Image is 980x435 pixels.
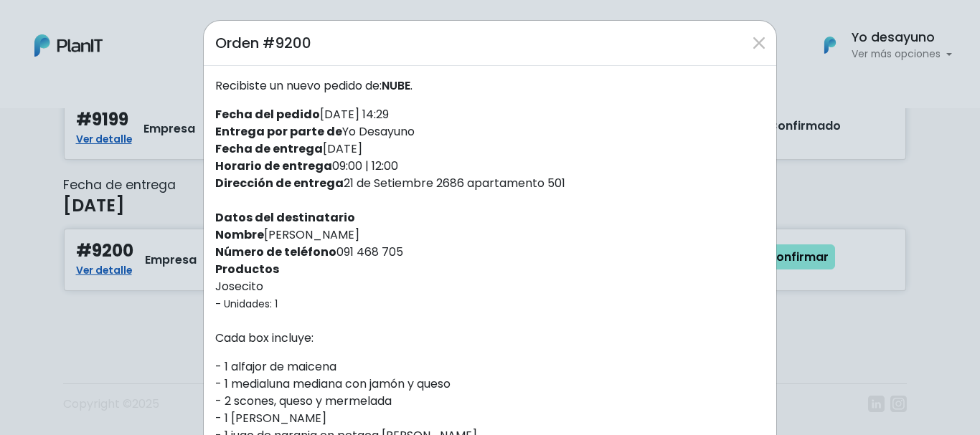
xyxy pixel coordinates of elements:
strong: Entrega por parte de [215,123,342,140]
button: Close [748,32,771,54]
h5: Orden #9200 [215,32,311,54]
p: Recibiste un nuevo pedido de: . [215,77,765,95]
strong: Fecha del pedido [215,106,320,123]
span: NUBE [382,77,410,94]
strong: Fecha de entrega [215,140,323,157]
strong: Horario de entrega [215,158,332,174]
strong: Nombre [215,226,264,243]
strong: Productos [215,261,279,277]
strong: Número de teléfono [215,244,336,260]
div: ¿Necesitás ayuda? [74,14,207,42]
p: Cada box incluye: [215,330,765,347]
label: Yo Desayuno [215,123,415,140]
strong: Dirección de entrega [215,175,344,191]
small: - Unidades: 1 [215,297,278,311]
strong: Datos del destinatario [215,209,355,226]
